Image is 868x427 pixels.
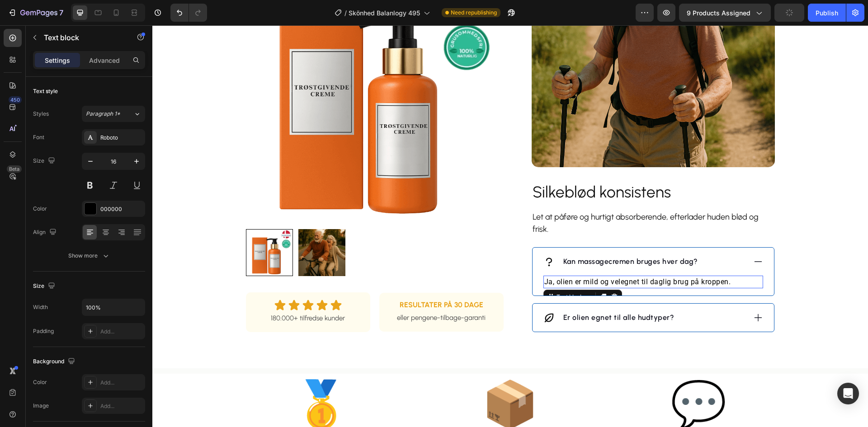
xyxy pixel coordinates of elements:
[451,9,497,17] span: Need republishing
[9,96,22,103] div: 450
[100,134,143,142] div: Roboto
[380,157,622,178] p: Silkeblød konsistens
[33,280,57,292] div: Size
[100,379,143,387] div: Add...
[59,7,63,18] p: 7
[86,110,120,118] span: Paragraph 1*
[410,230,547,243] div: Rich Text Editor. Editing area: main
[33,356,77,368] div: Background
[45,56,70,65] p: Settings
[380,186,622,210] p: Let at påføre og hurtigt absorberende, efterlader huden blød og frisk.
[7,165,22,173] div: Beta
[349,8,420,18] span: Skönhed Balanlogy 495
[816,8,838,18] div: Publish
[82,299,145,315] input: Auto
[463,348,629,409] h2: 💬
[241,286,337,299] p: eller pengene-tilbage-garanti
[33,155,57,167] div: Size
[33,303,48,311] div: Width
[4,4,67,22] button: 7
[33,133,44,141] div: Font
[379,156,623,178] h2: Rich Text Editor. Editing area: main
[100,205,143,213] div: 000000
[33,87,58,95] div: Text style
[89,56,120,65] p: Advanced
[808,4,846,22] button: Publish
[402,267,433,276] div: Text block
[82,106,145,122] button: Paragraph 1*
[379,185,623,211] div: Rich Text Editor. Editing area: main
[170,4,207,22] div: Undo/Redo
[33,402,49,410] div: Image
[100,402,143,410] div: Add...
[687,8,750,18] span: 9 products assigned
[33,378,47,386] div: Color
[33,327,54,335] div: Padding
[411,231,546,242] p: Kan massagecremen bruges hver dag?
[44,32,121,43] p: Text block
[33,205,47,213] div: Color
[68,251,110,260] div: Show more
[837,383,859,404] div: Open Intercom Messenger
[100,328,143,336] div: Add...
[87,348,253,409] h2: 🥇
[33,248,145,264] button: Show more
[392,251,610,262] p: Ja, olien er mild og velegnet til daglig brug på kroppen.
[33,226,58,239] div: Align
[410,286,524,299] div: Rich Text Editor. Editing area: main
[679,4,771,22] button: 9 products assigned
[241,274,338,286] h2: RESULTATER PÅ 30 DAGE
[33,110,49,118] div: Styles
[411,287,522,298] p: Er olien egnet til alle hudtyper?
[344,8,347,18] span: /
[275,348,441,409] h2: 📦
[152,25,868,427] iframe: Design area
